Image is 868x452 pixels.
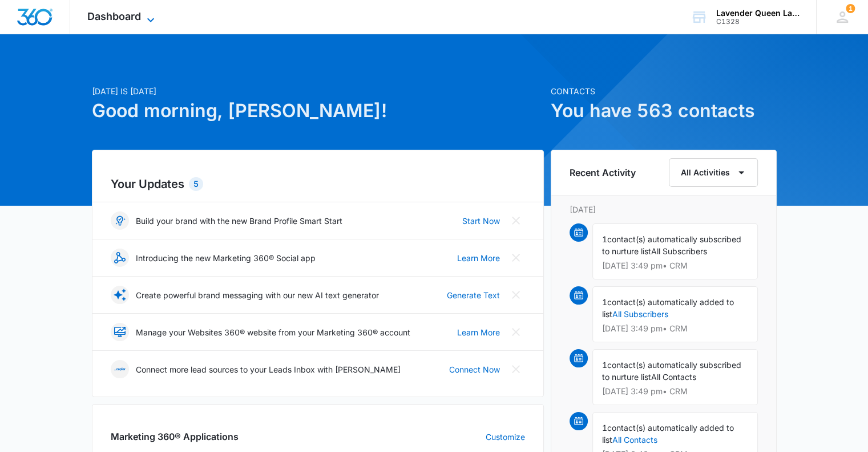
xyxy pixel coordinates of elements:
span: 1 [602,234,607,244]
h6: Recent Activity [570,166,636,179]
span: 1 [846,4,855,13]
span: contact(s) automatically subscribed to nurture list [602,234,741,256]
a: All Subscribers [612,309,668,319]
span: All Contacts [651,372,696,382]
button: Close [507,323,525,341]
p: [DATE] 3:49 pm • CRM [602,325,748,333]
span: contact(s) automatically added to list [602,423,734,445]
div: account id [716,18,800,26]
h2: Marketing 360® Applications [111,430,239,443]
button: Close [507,211,525,230]
p: [DATE] 3:49 pm • CRM [602,262,748,270]
a: Connect Now [449,363,500,375]
p: Build your brand with the new Brand Profile Smart Start [136,215,342,227]
div: account name [716,9,800,18]
p: Connect more lead sources to your Leads Inbox with [PERSON_NAME] [136,363,401,375]
div: notifications count [846,4,855,13]
span: 1 [602,360,607,370]
p: Create powerful brand messaging with our new AI text generator [136,289,379,301]
div: 5 [189,177,203,191]
button: Close [507,360,525,378]
a: Learn More [457,252,500,264]
span: contact(s) automatically added to list [602,297,734,319]
p: Introducing the new Marketing 360® Social app [136,252,316,264]
span: contact(s) automatically subscribed to nurture list [602,360,741,382]
span: 1 [602,423,607,433]
a: Learn More [457,326,500,338]
p: Manage your Websites 360® website from your Marketing 360® account [136,326,410,338]
a: Customize [486,431,525,443]
p: [DATE] 3:49 pm • CRM [602,387,748,395]
span: 1 [602,297,607,307]
h1: Good morning, [PERSON_NAME]! [92,97,544,125]
button: Close [507,249,525,267]
a: Start Now [462,215,500,227]
span: Dashboard [87,10,141,22]
h1: You have 563 contacts [551,97,777,125]
p: Contacts [551,85,777,97]
p: [DATE] [570,203,758,215]
p: [DATE] is [DATE] [92,85,544,97]
h2: Your Updates [111,175,525,193]
button: Close [507,286,525,304]
button: All Activities [669,158,758,187]
a: All Contacts [612,435,657,445]
span: All Subscribers [651,246,707,256]
a: Generate Text [447,289,500,301]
